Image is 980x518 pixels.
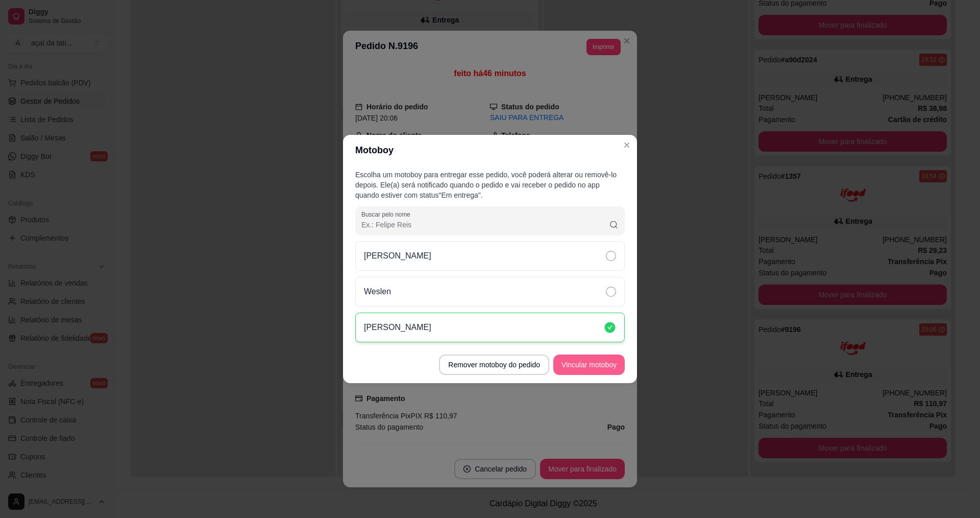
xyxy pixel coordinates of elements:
[619,137,635,153] button: Close
[439,355,549,375] button: Remover motoboy do pedido
[364,250,431,262] p: [PERSON_NAME]
[355,170,625,200] p: Escolha um motoboy para entregar esse pedido, você poderá alterar ou removê-lo depois. Ele(a) ser...
[343,135,637,166] header: Motoboy
[361,220,609,230] input: Buscar pelo nome
[553,355,625,375] button: Vincular motoboy
[364,321,431,334] p: [PERSON_NAME]
[364,286,391,298] p: Weslen
[361,210,414,219] label: Buscar pelo nome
